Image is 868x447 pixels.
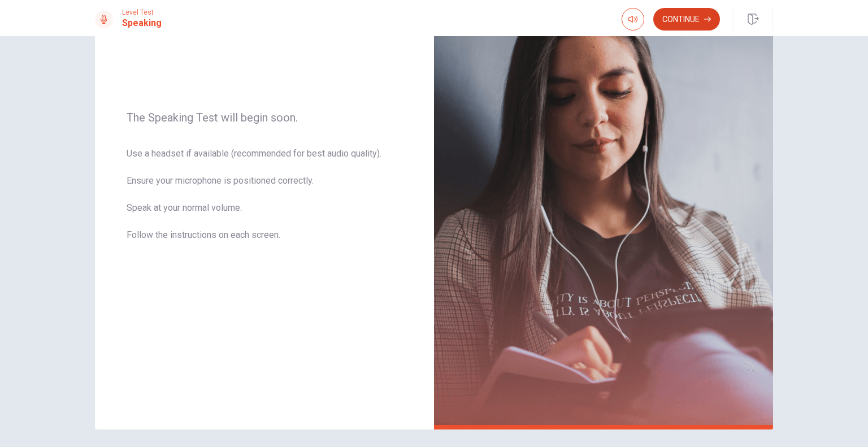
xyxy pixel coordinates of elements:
h1: Speaking [122,16,162,30]
span: Level Test [122,8,162,16]
span: Use a headset if available (recommended for best audio quality). Ensure your microphone is positi... [127,147,402,255]
button: Continue [653,8,720,31]
span: The Speaking Test will begin soon. [127,111,402,124]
